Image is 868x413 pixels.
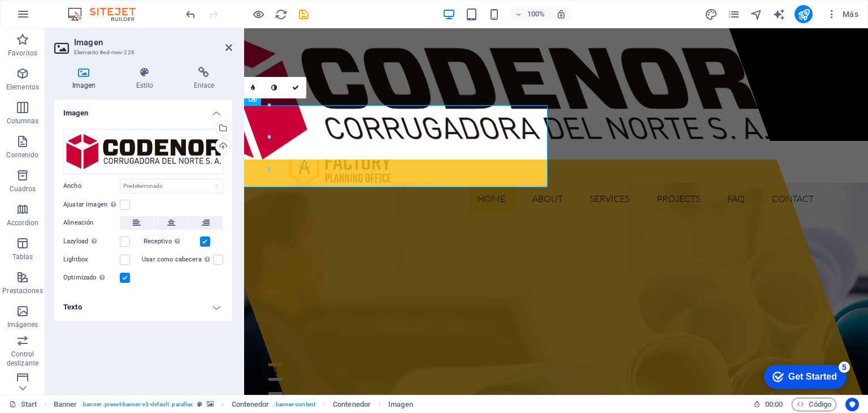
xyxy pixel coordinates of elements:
[24,350,38,352] button: 2
[184,7,197,21] button: undo
[297,8,310,21] i: Guardar (Ctrl+S)
[274,398,315,411] span: . banner-content
[63,183,120,189] label: Ancho
[527,7,545,21] h6: 100%
[54,67,118,91] h4: Imagen
[6,150,38,160] p: Contenido
[792,398,836,411] button: Código
[84,2,95,14] div: 5
[65,7,150,21] img: Editor Logo
[274,7,288,21] button: reload
[773,400,775,408] span: :
[7,117,39,126] p: Columnas
[727,8,740,21] i: Páginas (Ctrl+Alt+S)
[275,8,288,21] i: Volver a cargar página
[54,398,413,411] nav: breadcrumb
[6,83,39,92] p: Elementos
[749,7,763,21] button: navigator
[63,253,120,266] label: Lightbox
[242,77,263,98] a: Desenfoque
[2,286,42,295] p: Prestaciones
[54,100,232,120] h4: Imagen
[63,198,120,212] label: Ajustar imagen
[795,5,813,23] button: publish
[12,252,33,261] p: Tablas
[144,235,200,248] label: Receptivo
[285,77,306,98] a: Confirmar ( Ctrl ⏎ )
[556,9,566,19] i: Al redimensionar, ajustar el nivel de zoom automáticamente para ajustarse al dispositivo elegido.
[74,37,232,48] h2: Imagen
[197,401,202,407] i: Este elemento es un preajuste personalizable
[704,7,718,21] button: design
[765,398,783,411] span: 00 00
[7,218,38,227] p: Accordion
[826,8,858,20] span: Más
[251,7,265,21] button: Haz clic para salir del modo de previsualización y seguir editando
[54,294,232,321] h4: Texto
[822,5,863,23] button: Más
[727,7,740,21] button: pages
[33,12,82,23] div: Get Started
[63,235,120,248] label: Lazyload
[10,184,36,193] p: Cuadros
[797,398,831,411] span: Código
[333,398,371,411] span: Haz clic para seleccionar y doble clic para editar
[74,48,210,58] h3: Elemento #ed-new-228
[750,8,763,21] i: Navegador
[705,8,718,21] i: Diseño (Ctrl+Alt+Y)
[9,398,37,411] a: Haz clic para cancelar la selección y doble clic para abrir páginas
[81,398,193,411] span: . banner .preset-banner-v3-default .parallax
[845,398,859,411] button: Usercentrics
[24,364,38,367] button: 3
[118,67,176,91] h4: Estilo
[797,8,810,21] i: Publicar
[184,8,197,21] i: Deshacer: Cambiar imagen (Ctrl+Z)
[142,253,213,266] label: Usar como cabecera
[176,67,232,91] h4: Enlace
[63,271,120,285] label: Optimizado
[7,320,38,329] p: Imágenes
[772,8,785,21] i: AI Writer
[8,49,37,58] p: Favoritos
[753,398,783,411] h6: Tiempo de la sesión
[297,7,310,21] button: save
[207,401,214,407] i: Este elemento contiene un fondo
[388,398,413,411] span: Haz clic para seleccionar y doble clic para editar
[54,398,77,411] span: Haz clic para seleccionar y doble clic para editar
[772,7,785,21] button: text_generator
[263,77,285,98] a: Escala de grises
[24,335,38,338] button: 1
[63,129,223,174] div: img23-psujwhnU8xT2ZV-aqVte3A.jpg
[9,6,92,29] div: Get Started 5 items remaining, 0% complete
[63,216,120,230] label: Alineación
[232,398,270,411] span: Haz clic para seleccionar y doble clic para editar
[510,7,550,21] button: 100%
